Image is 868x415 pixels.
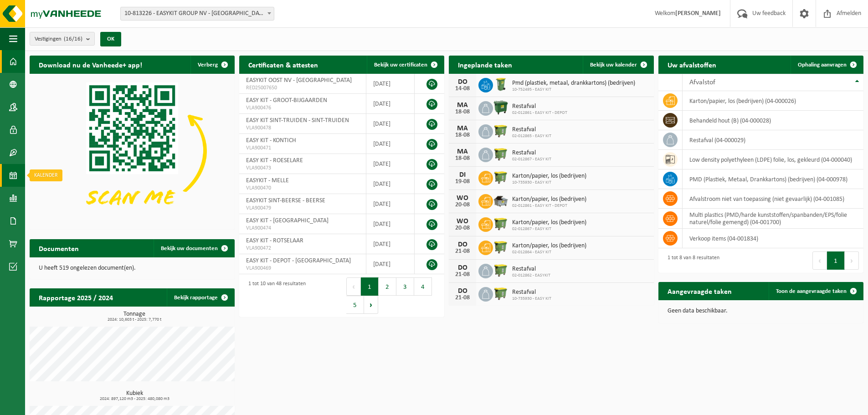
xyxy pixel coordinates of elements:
img: WB-5000-GAL-GY-01 [493,193,508,208]
h2: Certificaten & attesten [239,56,327,73]
td: multi plastics (PMD/harde kunststoffen/spanbanden/EPS/folie naturel/folie gemengd) (04-001700) [683,209,863,229]
h2: Aangevraagde taken [658,282,741,300]
span: EASY KIT - KONTICH [246,137,296,144]
span: EASYKIT - MELLE [246,177,289,184]
div: DO [453,241,472,248]
span: 2024: 10,603 t - 2025: 7,770 t [34,318,235,322]
span: Bekijk uw kalender [590,62,637,68]
span: VLA900478 [246,124,359,132]
span: 2024: 897,120 m3 - 2025: 480,080 m3 [34,397,235,401]
button: Next [845,251,859,270]
a: Ophaling aanvragen [791,56,863,74]
span: Restafval [512,126,551,133]
span: 02-012867 - EASY KIT [512,157,551,162]
h2: Documenten [30,239,88,257]
div: 21-08 [453,272,472,278]
td: behandeld hout (B) (04-000028) [683,111,863,130]
td: [DATE] [366,214,415,234]
span: Restafval [512,103,567,110]
span: EASY KIT - DEPOT - [GEOGRAPHIC_DATA] [246,257,351,264]
td: karton/papier, los (bedrijven) (04-000026) [683,91,863,111]
img: WB-0240-HPE-GN-51 [493,77,508,92]
span: EASYKIT SINT-BEERSE - BEERSE [246,197,325,204]
span: Karton/papier, los (bedrijven) [512,219,586,226]
p: U heeft 519 ongelezen document(en). [39,265,226,272]
a: Bekijk uw documenten [154,239,234,257]
h2: Download nu de Vanheede+ app! [30,56,151,73]
span: 10-813226 - EASYKIT GROUP NV - ROTSELAAR [120,7,274,20]
a: Bekijk rapportage [167,288,234,307]
span: EASY KIT - ROESELARE [246,157,303,164]
span: Afvalstof [689,79,715,86]
td: [DATE] [366,134,415,154]
span: 10-813226 - EASYKIT GROUP NV - ROTSELAAR [121,7,274,20]
div: 18-08 [453,155,472,162]
td: restafval (04-000029) [683,130,863,150]
span: VLA900476 [246,104,359,112]
td: [DATE] [366,74,415,94]
img: WB-1100-HPE-GN-51 [493,262,508,278]
td: [DATE] [366,154,415,174]
img: WB-1100-HPE-GN-01 [493,100,508,115]
span: Bekijk uw documenten [161,246,218,251]
span: Karton/papier, los (bedrijven) [512,173,586,180]
span: Pmd (plastiek, metaal, drankkartons) (bedrijven) [512,80,635,87]
span: VLA900474 [246,225,359,232]
span: EASY KIT - GROOT-BIJGAARDEN [246,97,327,104]
span: 10-735930 - EASY KIT [512,180,586,185]
td: [DATE] [366,194,415,214]
h3: Kubiek [34,390,235,401]
button: Next [364,296,378,314]
h3: Tonnage [34,311,235,322]
div: DO [453,264,472,272]
button: Verberg [190,56,234,74]
button: 1 [361,277,379,296]
button: 1 [827,251,845,270]
button: Previous [812,251,827,270]
span: VLA900471 [246,144,359,152]
button: Previous [346,277,361,296]
count: (16/16) [64,36,82,42]
td: verkoop items (04-001834) [683,229,863,248]
span: EASY KIT SINT-TRUIDEN - SINT-TRUIDEN [246,117,349,124]
img: WB-1100-HPE-GN-51 [493,169,508,185]
h2: Rapportage 2025 / 2024 [30,288,122,306]
td: [DATE] [366,234,415,254]
td: afvalstroom niet van toepassing (niet gevaarlijk) (04-001085) [683,189,863,209]
h2: Uw afvalstoffen [658,56,725,73]
button: 3 [396,277,414,296]
span: VLA900469 [246,265,359,272]
span: EASY KIT - [GEOGRAPHIC_DATA] [246,217,329,224]
span: Toon de aangevraagde taken [776,288,847,294]
span: 10-752495 - EASY KIT [512,87,635,92]
span: Karton/papier, los (bedrijven) [512,242,586,250]
div: DO [453,78,472,86]
span: Restafval [512,149,551,157]
span: EASY KIT - ROTSELAAR [246,237,303,244]
button: 4 [414,277,432,296]
td: [DATE] [366,174,415,194]
span: 02-012867 - EASY KIT [512,226,586,232]
div: 1 tot 10 van 48 resultaten [244,277,306,315]
div: 20-08 [453,225,472,231]
td: low density polyethyleen (LDPE) folie, los, gekleurd (04-000040) [683,150,863,169]
img: WB-1100-HPE-GN-51 [493,146,508,162]
span: 10-735930 - EASY KIT [512,296,551,302]
span: 02-012865 - EASY KIT [512,133,551,139]
span: 02-012861 - EASY KIT - DEPOT [512,110,567,116]
div: 21-08 [453,295,472,301]
span: 02-012864 - EASY KIT [512,250,586,255]
img: WB-1100-HPE-GN-51 [493,286,508,301]
a: Toon de aangevraagde taken [769,282,863,300]
span: 02-012862 - EASYKIT [512,273,550,278]
td: [DATE] [366,254,415,274]
span: Verberg [198,62,218,68]
div: 18-08 [453,132,472,138]
div: 14-08 [453,86,472,92]
span: VLA900470 [246,184,359,192]
div: DI [453,171,472,179]
span: Bekijk uw certificaten [374,62,427,68]
td: [DATE] [366,114,415,134]
button: 5 [346,296,364,314]
div: MA [453,102,472,109]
